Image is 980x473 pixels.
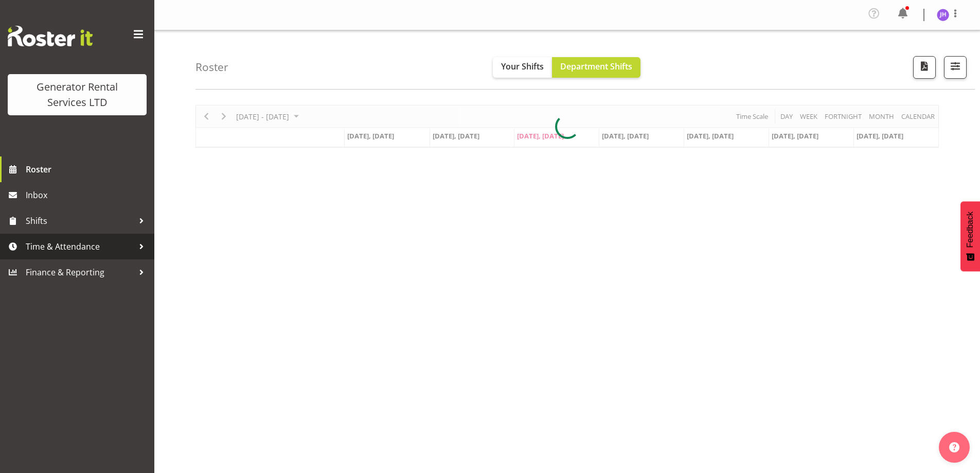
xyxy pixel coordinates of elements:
[26,162,149,177] span: Roster
[552,57,640,78] button: Department Shifts
[966,212,975,248] span: Feedback
[18,79,136,110] div: Generator Rental Services LTD
[960,201,980,271] button: Feedback - Show survey
[493,57,552,78] button: Your Shifts
[937,9,949,21] img: james-hilhorst5206.jpg
[26,265,134,280] span: Finance & Reporting
[501,61,544,72] span: Your Shifts
[944,56,967,79] button: Filter Shifts
[26,213,134,229] span: Shifts
[195,61,228,73] h4: Roster
[26,239,134,254] span: Time & Attendance
[913,56,936,79] button: Download a PDF of the roster according to the set date range.
[8,26,93,46] img: Rosterit website logo
[560,61,632,72] span: Department Shifts
[949,442,959,452] img: help-xxl-2.png
[26,187,149,203] span: Inbox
